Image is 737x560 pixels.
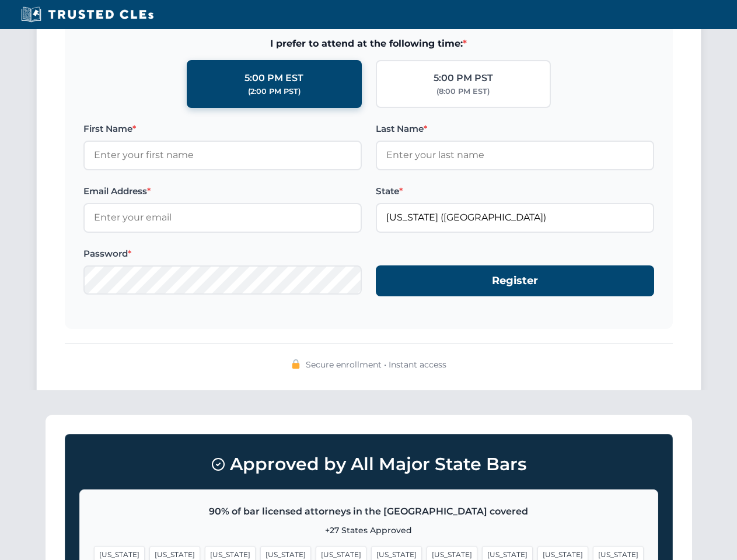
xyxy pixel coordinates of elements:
[376,141,654,170] input: Enter your last name
[376,122,654,136] label: Last Name
[244,71,303,86] div: 5:00 PM EST
[376,265,654,296] button: Register
[94,504,644,519] p: 90% of bar licensed attorneys in the [GEOGRAPHIC_DATA] covered
[79,449,658,480] h3: Approved by All Major State Bars
[248,86,301,97] div: (2:00 PM PST)
[83,184,362,198] label: Email Address
[291,359,301,369] img: 🔒
[83,122,362,136] label: First Name
[83,141,362,170] input: Enter your first name
[434,71,493,86] div: 5:00 PM PST
[83,203,362,232] input: Enter your email
[94,524,644,537] p: +27 States Approved
[436,86,490,97] div: (8:00 PM EST)
[83,247,362,261] label: Password
[18,6,157,23] img: Trusted CLEs
[306,358,446,371] span: Secure enrollment • Instant access
[83,36,654,51] span: I prefer to attend at the following time:
[376,203,654,232] input: Florida (FL)
[376,184,654,198] label: State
